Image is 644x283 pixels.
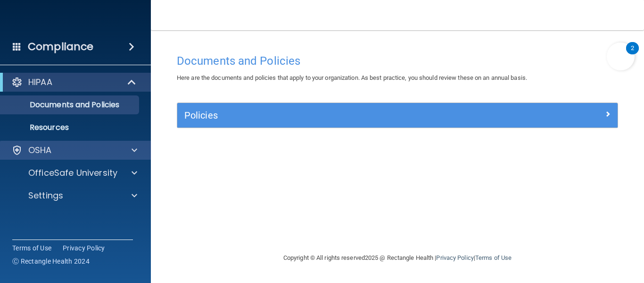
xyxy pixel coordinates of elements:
[12,257,90,266] span: Ⓒ Rectangle Health 2024
[28,145,52,156] p: OSHA
[6,123,135,132] p: Resources
[607,43,635,70] button: Open Resource Center, 2 new notifications
[225,243,570,273] div: Copyright © All rights reserved 2025 @ Rectangle Health | |
[481,216,633,254] iframe: Drift Widget Chat Controller
[184,110,501,120] h5: Policies
[28,167,117,179] p: OfficeSafe University
[63,243,105,253] a: Privacy Policy
[11,77,137,88] a: HIPAA
[436,254,473,261] a: Privacy Policy
[184,108,611,123] a: Policies
[11,167,137,179] a: OfficeSafe University
[177,55,618,67] h4: Documents and Policies
[12,243,51,253] a: Terms of Use
[28,190,63,201] p: Settings
[28,40,93,53] h4: Compliance
[11,145,137,156] a: OSHA
[177,74,527,81] span: Here are the documents and policies that apply to your organization. As best practice, you should...
[11,10,140,29] img: PMB logo
[6,100,135,110] p: Documents and Policies
[631,48,634,60] div: 2
[11,190,137,201] a: Settings
[475,254,512,261] a: Terms of Use
[28,77,52,88] p: HIPAA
